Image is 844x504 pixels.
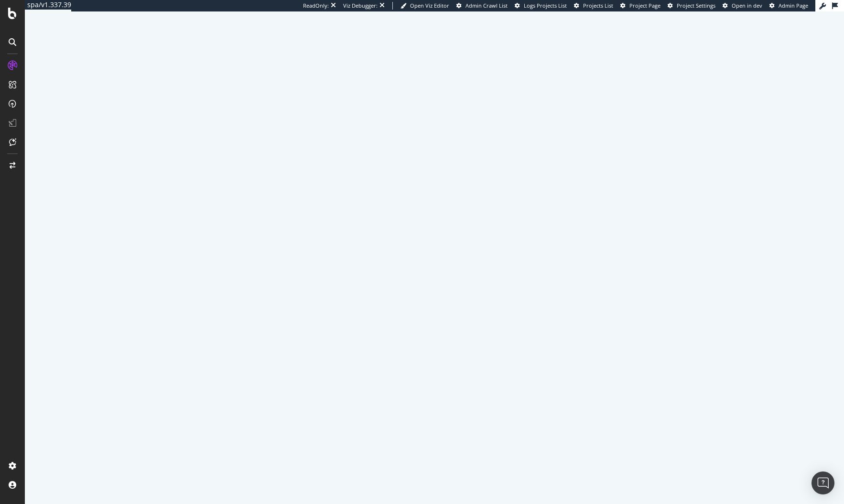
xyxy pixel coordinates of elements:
[574,2,613,10] a: Projects List
[524,2,567,9] span: Logs Projects List
[400,2,449,10] a: Open Viz Editor
[400,233,469,267] div: animation
[343,2,378,10] div: Viz Debugger:
[410,2,449,9] span: Open Viz Editor
[583,2,613,9] span: Projects List
[620,2,660,10] a: Project Page
[515,2,567,10] a: Logs Projects List
[732,2,762,9] span: Open in dev
[769,2,808,10] a: Admin Page
[456,2,508,10] a: Admin Crawl List
[668,2,715,10] a: Project Settings
[677,2,715,9] span: Project Settings
[303,2,329,10] div: ReadOnly:
[779,2,808,9] span: Admin Page
[812,471,834,494] div: Open Intercom Messenger
[629,2,660,9] span: Project Page
[723,2,762,10] a: Open in dev
[465,2,508,9] span: Admin Crawl List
